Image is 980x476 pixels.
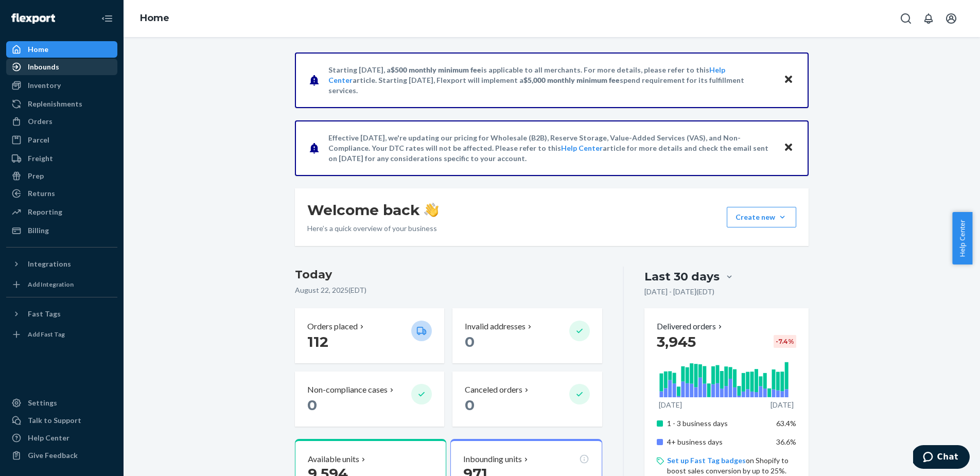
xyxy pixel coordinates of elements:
div: Home [28,44,48,55]
a: Add Integration [6,276,117,293]
a: Orders [6,113,117,130]
a: Replenishments [6,96,117,112]
div: Help Center [28,433,69,443]
a: Inbounds [6,59,117,75]
p: Orders placed [307,321,358,332]
div: Returns [28,188,55,199]
button: Non-compliance cases 0 [295,372,444,427]
p: August 22, 2025 ( EDT ) [295,285,602,295]
a: Parcel [6,132,117,148]
div: Integrations [28,259,71,269]
p: Here’s a quick overview of your business [307,223,439,234]
h1: Welcome back [307,201,439,219]
a: Home [140,12,169,24]
div: Add Fast Tag [28,330,65,339]
div: Fast Tags [28,309,61,319]
div: Inventory [28,80,61,91]
a: Reporting [6,204,117,220]
p: Effective [DATE], we're updating our pricing for Wholesale (B2B), Reserve Storage, Value-Added Se... [328,133,774,164]
a: Help Center [6,430,117,446]
button: Orders placed 112 [295,308,444,363]
span: $500 monthly minimum fee [391,65,481,74]
div: Orders [28,116,52,127]
span: 63.4% [776,419,796,428]
img: Flexport logo [11,13,55,24]
a: Help Center [561,144,603,152]
div: -7.4 % [774,335,796,348]
div: Last 30 days [644,269,720,285]
a: Set up Fast Tag badges [667,456,746,465]
span: 0 [465,396,475,414]
p: Available units [308,453,359,465]
button: Fast Tags [6,306,117,322]
img: hand-wave emoji [424,203,439,217]
div: Freight [28,153,53,164]
p: [DATE] - [DATE] ( EDT ) [644,287,714,297]
span: 36.6% [776,437,796,446]
div: Give Feedback [28,450,78,461]
ol: breadcrumbs [132,4,178,33]
p: [DATE] [659,400,682,410]
button: Open account menu [941,8,961,29]
p: Non-compliance cases [307,384,388,396]
p: on Shopify to boost sales conversion by up to 25%. [667,455,796,476]
p: Inbounding units [463,453,522,465]
div: Prep [28,171,44,181]
button: Close [782,140,795,155]
h3: Today [295,267,602,283]
a: Freight [6,150,117,167]
p: Canceled orders [465,384,522,396]
div: Parcel [28,135,49,145]
a: Home [6,41,117,58]
div: Settings [28,398,57,408]
div: Add Integration [28,280,74,289]
a: Billing [6,222,117,239]
button: Canceled orders 0 [452,372,602,427]
span: 3,945 [657,333,696,350]
p: 1 - 3 business days [667,418,768,429]
a: Inventory [6,77,117,94]
button: Delivered orders [657,321,724,332]
div: Billing [28,225,49,236]
button: Create new [727,207,796,227]
p: Starting [DATE], a is applicable to all merchants. For more details, please refer to this article... [328,65,774,96]
div: Talk to Support [28,415,81,426]
span: 112 [307,333,328,350]
button: Help Center [952,212,972,265]
button: Give Feedback [6,447,117,464]
p: 4+ business days [667,437,768,447]
p: Invalid addresses [465,321,526,332]
a: Add Fast Tag [6,326,117,343]
iframe: Opens a widget where you can chat to one of our agents [913,445,970,471]
button: Talk to Support [6,412,117,429]
a: Returns [6,185,117,202]
span: 0 [465,333,475,350]
button: Close [782,73,795,87]
p: [DATE] [771,400,794,410]
button: Open notifications [918,8,939,29]
div: Replenishments [28,99,82,109]
button: Integrations [6,256,117,272]
span: 0 [307,396,317,414]
div: Inbounds [28,62,59,72]
a: Prep [6,168,117,184]
button: Open Search Box [896,8,916,29]
span: $5,000 monthly minimum fee [523,76,620,84]
button: Close Navigation [97,8,117,29]
a: Settings [6,395,117,411]
button: Invalid addresses 0 [452,308,602,363]
div: Reporting [28,207,62,217]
